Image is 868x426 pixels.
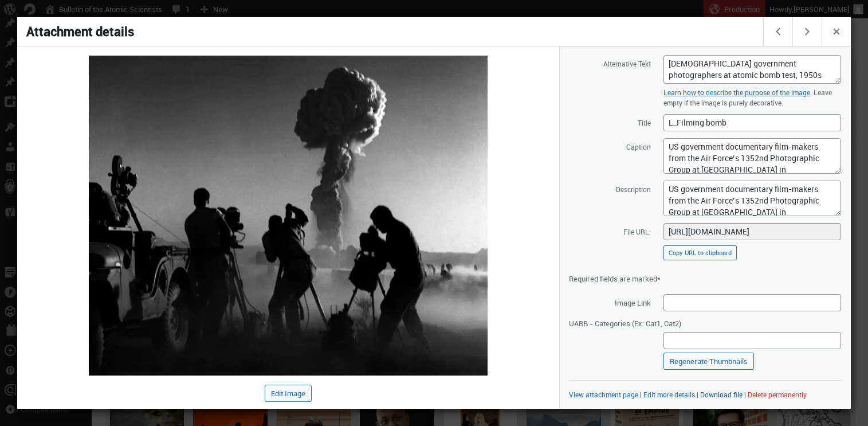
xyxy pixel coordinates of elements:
label: Caption [569,138,651,155]
label: Alternative Text [569,54,651,72]
a: Regenerate Thumbnails [663,353,754,370]
a: View attachment page [569,390,638,399]
span: Image Link [569,294,651,311]
a: Learn how to describe the purpose of the image [663,88,810,97]
a: Download file [700,390,743,399]
span: | [640,390,642,399]
a: Edit more details [643,390,695,399]
span: UABB - Categories (Ex: Cat1, Cat2) [569,314,681,331]
button: Edit Image [265,385,312,402]
label: File URL: [569,222,651,240]
button: Copy URL to clipboard [663,245,737,260]
label: Description [569,180,651,197]
span: Required fields are marked [569,273,661,284]
textarea: [DEMOGRAPHIC_DATA] government photographers at atomic bomb test, 1950s [663,55,841,84]
label: Title [569,114,651,131]
button: Delete permanently [748,390,807,399]
p: . Leave empty if the image is purely decorative. [663,87,841,108]
h1: Attachment details [17,17,765,46]
span: | [744,390,746,399]
span: | [697,390,698,399]
textarea: US government documentary film-makers from the Air Force’s 1352nd Photographic Group at [GEOGRAPH... [663,138,841,174]
textarea: US government documentary film-makers from the Air Force’s 1352nd Photographic Group at [GEOGRAPH... [663,181,841,216]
